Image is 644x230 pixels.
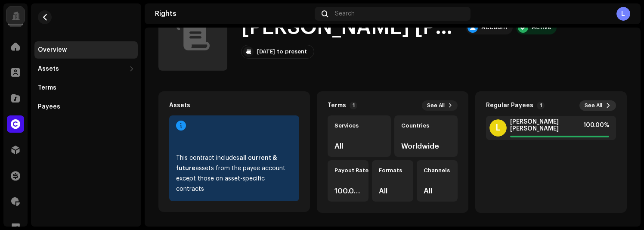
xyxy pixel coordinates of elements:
[616,7,630,21] div: L
[334,143,384,150] div: All
[169,102,190,109] div: Assets
[401,122,451,129] div: Countries
[335,10,355,17] span: Search
[424,187,451,195] div: All
[401,143,451,150] div: Worldwide
[277,48,283,55] div: to
[585,102,602,109] span: See All
[38,84,56,91] div: Terms
[334,122,384,129] div: Services
[34,60,138,78] re-m-nav-dropdown: Assets
[155,10,311,17] div: Rights
[34,41,138,59] re-m-nav-item: Overview
[38,47,67,53] div: Overview
[532,24,551,31] div: Active
[34,79,138,96] re-m-nav-item: Terms
[583,122,609,129] span: 100.00%
[427,102,445,109] span: See All
[334,167,362,174] div: Payout Rate
[537,102,545,109] p-badge: 1
[481,24,508,31] div: Account
[350,102,357,109] p-badge: 1
[328,102,346,109] div: Terms
[510,118,583,132] span: [PERSON_NAME] [PERSON_NAME]
[176,153,292,194] div: This contract includes assets from the payee account except those on asset-specific contracts
[486,102,533,109] div: Regular Payees
[424,167,451,174] div: Channels
[241,14,459,41] h1: [PERSON_NAME] [PERSON_NAME]
[34,98,138,115] re-m-nav-item: Payees
[285,48,307,55] div: present
[379,167,406,174] div: Formats
[38,103,60,110] div: Payees
[257,48,275,55] div: [DATE]
[489,119,507,137] div: L
[334,187,362,195] div: 100.00%
[422,100,458,111] button: See All
[579,100,616,111] button: See All
[38,65,59,72] div: Assets
[379,187,406,195] div: All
